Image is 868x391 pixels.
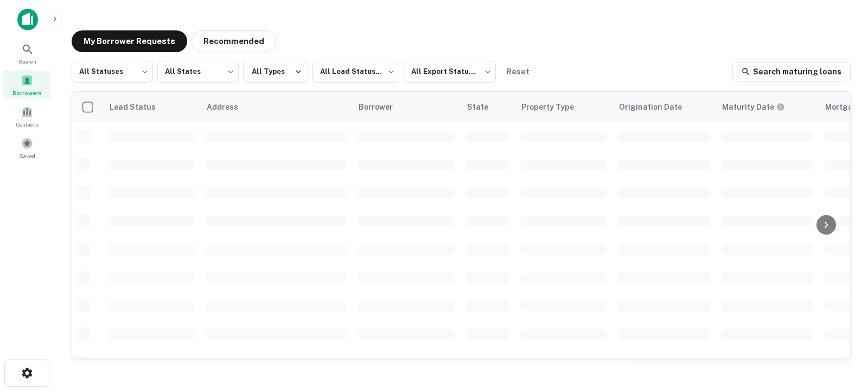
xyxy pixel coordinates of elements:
div: All Export Statuses [404,58,496,86]
span: State [467,100,502,113]
a: Saved [3,133,51,162]
span: Borrower [359,100,407,113]
span: Origination Date [619,100,696,113]
th: Maturity dates displayed may be estimated. Please contact the lender for the most accurate maturi... [716,92,819,122]
button: My Borrower Requests [72,30,187,52]
div: All States [157,58,239,86]
div: All Lead Statuses [312,58,399,86]
span: Lead Status [109,100,170,113]
button: All Types [243,61,308,83]
iframe: Chat Widget [814,304,868,356]
th: Address [200,92,352,122]
button: Reset [500,61,535,83]
span: Contacts [16,120,38,129]
button: Recommended [192,30,276,52]
div: All Statuses [72,58,153,86]
span: Address [207,100,252,113]
a: Contacts [3,102,51,131]
a: Search [3,39,51,68]
span: Borrowers [12,89,42,97]
h6: Maturity Date [722,101,774,113]
span: Search [18,57,36,66]
th: Borrower [352,92,461,122]
th: Lead Status [103,92,200,122]
img: capitalize-icon.png [17,9,38,30]
th: Origination Date [612,92,716,122]
span: Maturity dates displayed may be estimated. Please contact the lender for the most accurate maturi... [722,101,799,113]
div: Maturity dates displayed may be estimated. Please contact the lender for the most accurate maturi... [722,101,785,113]
a: Borrowers [3,70,51,99]
th: Property Type [515,92,612,122]
a: Search maturing loans [732,62,851,81]
span: Saved [20,152,35,160]
span: Property Type [521,100,588,113]
th: State [461,92,515,122]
